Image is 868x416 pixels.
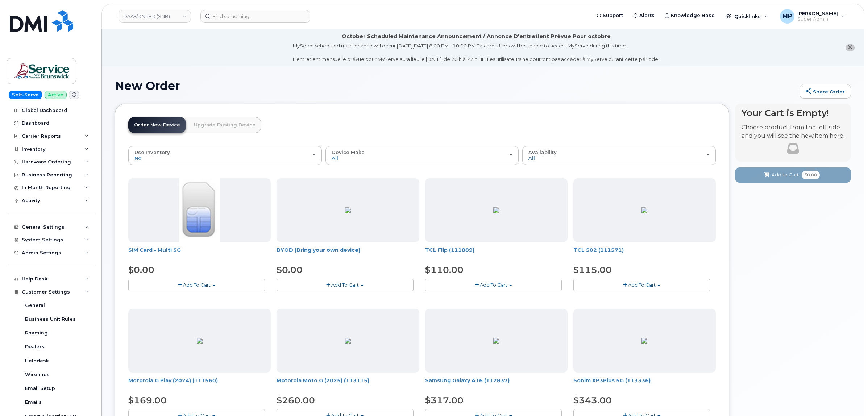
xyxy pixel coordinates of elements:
[528,155,535,161] span: All
[425,247,474,253] a: TCL Flip (111889)
[188,117,261,133] a: Upgrade Existing Device
[331,282,359,288] span: Add To Cart
[528,149,557,155] span: Availability
[115,79,796,92] h1: New Order
[332,149,365,155] span: Device Make
[277,377,369,384] a: Motorola Moto G (2025) (113115)
[573,279,710,291] button: Add To Cart
[425,265,464,275] span: $110.00
[134,155,141,161] span: No
[425,377,568,391] div: Samsung Galaxy A16 (112837)
[128,377,271,391] div: Motorola G Play (2024) (111560)
[573,246,716,261] div: TCL 502 (111571)
[342,33,611,40] div: October Scheduled Maintenance Announcement / Annonce D'entretient Prévue Pour octobre
[742,108,844,118] h4: Your Cart is Empty!
[735,167,851,182] button: Add to Cart $0.00
[493,207,499,213] img: 4BBBA1A7-EEE1-4148-A36C-898E0DC10F5F.png
[325,146,519,165] button: Device Make All
[197,338,203,344] img: 99773A5F-56E1-4C48-BD91-467D906EAE62.png
[573,395,612,405] span: $343.00
[425,395,464,405] span: $317.00
[802,171,820,179] span: $0.00
[800,84,851,99] a: Share Order
[332,155,338,161] span: All
[277,377,419,391] div: Motorola Moto G (2025) (113115)
[277,395,315,405] span: $260.00
[641,207,647,213] img: E4E53BA5-3DF7-4680-8EB9-70555888CC38.png
[183,282,211,288] span: Add To Cart
[128,246,271,261] div: SIM Card - Multi 5G
[425,279,562,291] button: Add To Cart
[425,246,568,261] div: TCL Flip (111889)
[277,265,303,275] span: $0.00
[742,124,844,140] p: Choose product from the left side and you will see the new item here.
[573,377,651,384] a: Sonim XP3Plus 5G (113336)
[128,117,186,133] a: Order New Device
[345,338,351,344] img: 46CE78E4-2820-44E7-ADB1-CF1A10A422D2.png
[128,395,167,405] span: $169.00
[846,44,855,51] button: close notification
[345,207,351,213] img: C3F069DC-2144-4AFF-AB74-F0914564C2FE.jpg
[573,247,624,253] a: TCL 502 (111571)
[293,42,659,63] div: MyServe scheduled maintenance will occur [DATE][DATE] 8:00 PM - 10:00 PM Eastern. Users will be u...
[277,246,419,261] div: BYOD (Bring your own device)
[277,247,360,253] a: BYOD (Bring your own device)
[134,149,170,155] span: Use Inventory
[179,178,220,242] img: 00D627D4-43E9-49B7-A367-2C99342E128C.jpg
[128,265,154,275] span: $0.00
[628,282,656,288] span: Add To Cart
[573,265,612,275] span: $115.00
[522,146,716,165] button: Availability All
[128,247,181,253] a: SIM Card - Multi 5G
[425,377,510,384] a: Samsung Galaxy A16 (112837)
[641,338,647,344] img: F79345AA-B70C-400F-964C-325E83596DFF.png
[493,338,499,344] img: 9FB32A65-7F3B-4C75-88D7-110BE577F189.png
[772,171,799,178] span: Add to Cart
[277,279,413,291] button: Add To Cart
[128,146,322,165] button: Use Inventory No
[128,279,265,291] button: Add To Cart
[480,282,507,288] span: Add To Cart
[573,377,716,391] div: Sonim XP3Plus 5G (113336)
[128,377,218,384] a: Motorola G Play (2024) (111560)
